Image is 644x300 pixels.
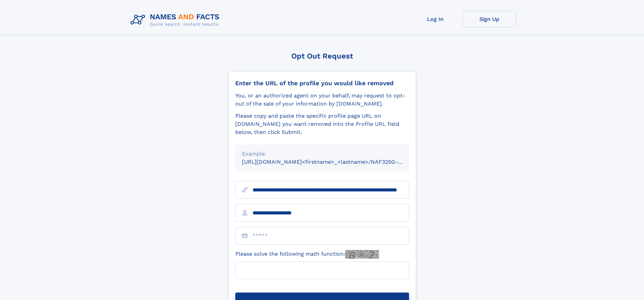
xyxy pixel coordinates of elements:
[235,250,379,259] label: Please solve the following math function:
[235,92,409,108] div: You, or an authorized agent on your behalf, may request to opt-out of the sale of your informatio...
[128,11,225,29] img: Logo Names and Facts
[408,11,462,27] a: Log In
[462,11,517,27] a: Sign Up
[228,52,416,60] div: Opt Out Request
[235,79,409,87] div: Enter the URL of the profile you would like removed
[242,150,402,158] div: Example:
[235,112,409,136] div: Please copy and paste the specific profile page URL on [DOMAIN_NAME] you want removed into the Pr...
[242,159,422,165] small: [URL][DOMAIN_NAME]<firstname>_<lastname>/NAF325G-xxxxxxxx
